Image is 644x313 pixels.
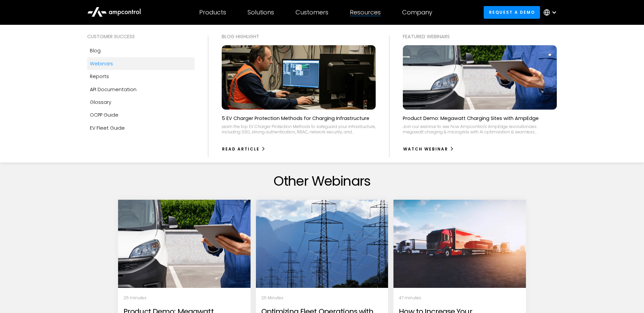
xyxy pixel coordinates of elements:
a: API Documentation [87,83,195,96]
a: EV Fleet Guide [87,122,195,134]
div: Resources [350,9,381,16]
div: Join our webinar to see how Ampcontrol's AmpEdge revolutionizes megawatt charging & microgrids wi... [403,124,557,134]
div: Solutions [248,9,274,16]
img: Charged Up: Optimizing Electric Fleets with Energy Management [256,200,388,288]
img: AmpEdge - local controller for EV fleet solutions and MW charging sites [118,200,251,288]
div: watch webinar [403,146,448,152]
div: Learn the top EV Charger Protection Methods to safeguard your infrastructure, including SSO, stro... [222,124,376,134]
div: Customer success [87,33,195,40]
div: Products [199,9,226,16]
div: Blog Highlight [222,33,376,40]
p: 47 minutes [399,295,521,301]
a: OCPP Guide [87,109,195,121]
p: 25 Minutes [261,295,383,301]
h2: Other Webinars [118,173,526,189]
div: Customers [296,9,328,16]
p: 5 EV Charger Protection Methods for Charging Infrastructure [222,115,369,122]
div: Company [402,9,432,16]
div: Featured webinars [403,33,557,40]
a: Read Article [222,144,266,154]
div: Reports [90,73,109,80]
div: Webinars [90,60,113,67]
a: Blog [87,44,195,57]
p: 25 minutes [123,295,245,301]
div: API Documentation [90,86,137,93]
img: How to Increase Your Profits with Electric Fleets [393,200,526,288]
p: Product Demo: Megawatt Charging Sites with AmpEdge [403,115,539,122]
a: Request a demo [484,6,540,18]
div: Glossary [90,99,111,106]
div: Read Article [222,146,260,152]
div: EV Fleet Guide [90,124,125,132]
a: Glossary [87,96,195,109]
a: Webinars [87,57,195,70]
div: OCPP Guide [90,111,118,119]
div: Blog [90,47,101,54]
a: watch webinar [403,144,454,154]
a: Reports [87,70,195,83]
